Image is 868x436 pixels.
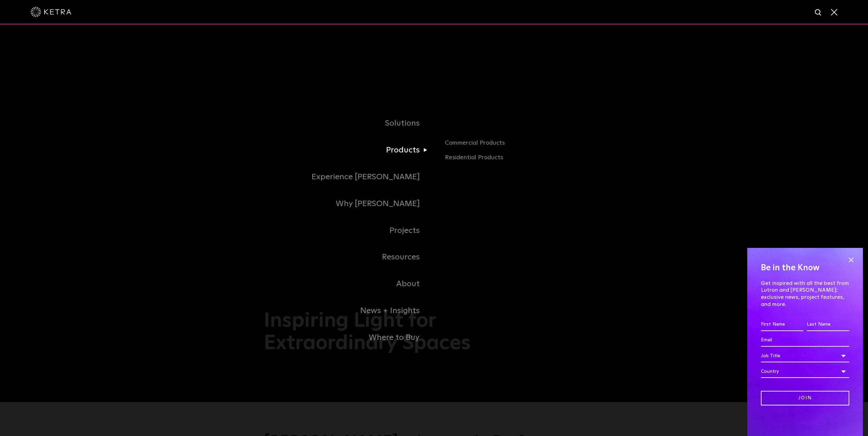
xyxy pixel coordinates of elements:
a: About [264,271,434,297]
p: Get inspired with all the best from Lutron and [PERSON_NAME]: exclusive news, project features, a... [761,280,849,308]
a: News + Insights [264,297,434,324]
input: Join [761,391,849,405]
a: Resources [264,244,434,271]
h4: Be in the Know [761,261,849,274]
div: Navigation Menu [264,110,604,351]
input: Last Name [807,318,849,331]
a: Commercial Products [445,138,604,153]
a: Products [264,137,434,164]
a: Residential Products [445,153,604,163]
img: ketra-logo-2019-white [31,7,71,17]
a: Solutions [264,110,434,137]
div: Country [761,365,849,378]
a: Why [PERSON_NAME] [264,190,434,217]
div: Job Title [761,349,849,362]
a: Where to Buy [264,324,434,351]
input: First Name [761,318,803,331]
img: search icon [814,8,823,17]
a: Projects [264,217,434,244]
a: Experience [PERSON_NAME] [264,164,434,190]
input: Email [761,334,849,347]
